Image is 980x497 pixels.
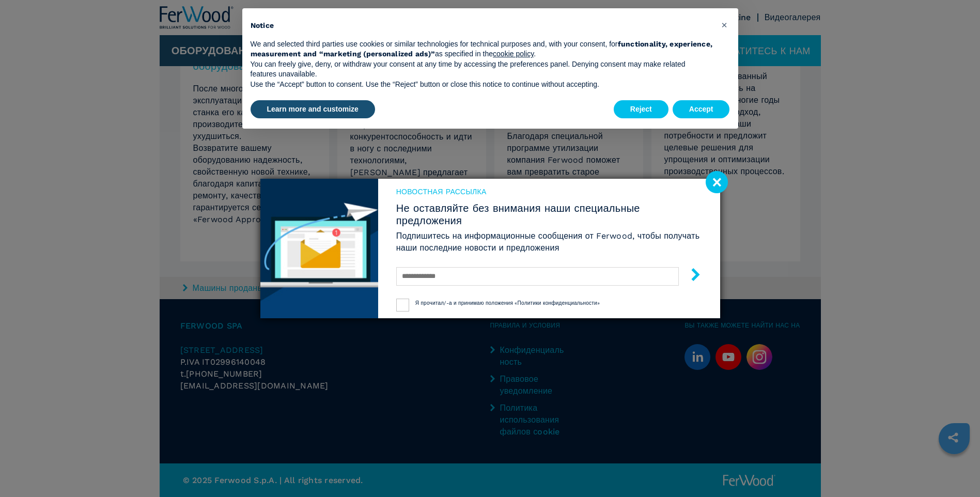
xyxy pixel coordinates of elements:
button: submit-button [679,264,702,288]
strong: functionality, experience, measurement and “marketing (personalized ads)” [251,40,713,58]
button: Reject [614,100,668,119]
h2: Notice [251,21,713,31]
p: We and selected third parties use cookies or similar technologies for technical purposes and, wit... [251,39,713,59]
p: Use the “Accept” button to consent. Use the “Reject” button or close this notice to continue with... [251,80,713,90]
button: Learn more and customize [251,100,375,119]
span: Не оставляйте без внимания наши специальные предложения [396,202,702,227]
span: Я прочитал/-а и принимаю положения «Политики конфиденциальности» [415,300,600,306]
span: Новостная рассылка [396,187,702,197]
button: Accept [673,100,730,119]
span: × [721,19,727,31]
h6: Подпишитесь на информационные сообщения от Ferwood, чтобы получать наши последние новости и предл... [396,230,702,254]
a: cookie policy [493,50,534,58]
img: Newsletter image [260,179,378,318]
p: You can freely give, deny, or withdraw your consent at any time by accessing the preferences pane... [251,59,713,80]
button: Close this notice [717,17,733,33]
